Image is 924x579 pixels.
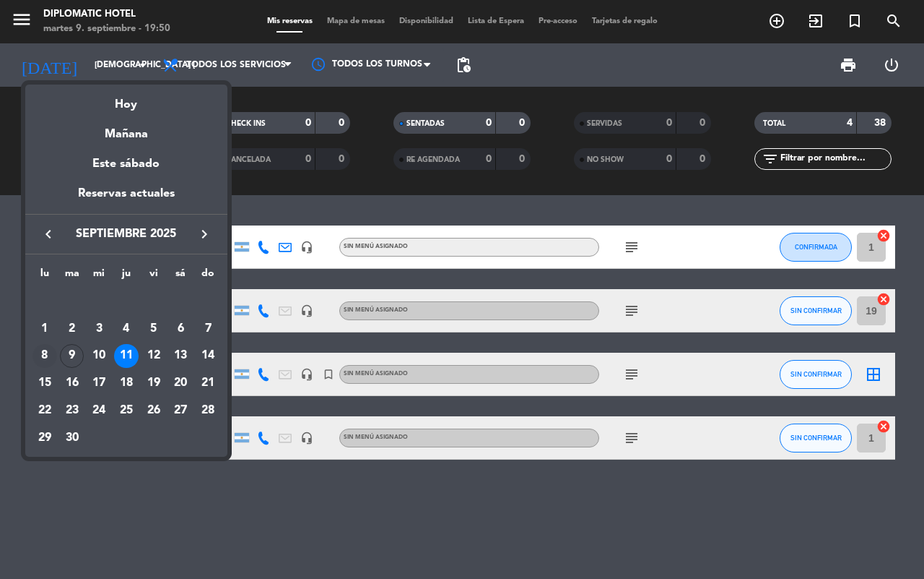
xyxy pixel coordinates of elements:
[141,344,166,369] div: 12
[25,85,227,114] div: Hoy
[32,344,57,369] div: 8
[60,398,84,423] div: 23
[168,344,193,369] div: 13
[196,317,220,341] div: 7
[40,226,57,243] i: keyboard_arrow_left
[196,398,220,423] div: 28
[113,315,140,343] td: 4 de septiembre de 2025
[168,371,193,395] div: 20
[31,397,58,424] td: 22 de septiembre de 2025
[140,369,167,397] td: 19 de septiembre de 2025
[31,265,58,288] th: lunes
[114,371,139,395] div: 18
[61,225,191,244] span: septiembre 2025
[35,225,61,244] button: keyboard_arrow_left
[114,317,139,341] div: 4
[25,114,227,144] div: Mañana
[167,265,195,288] th: sábado
[58,315,86,343] td: 2 de septiembre de 2025
[194,343,222,370] td: 14 de septiembre de 2025
[140,265,167,288] th: viernes
[58,397,86,424] td: 23 de septiembre de 2025
[87,344,111,369] div: 10
[25,144,227,184] div: Este sábado
[85,369,113,397] td: 17 de septiembre de 2025
[167,397,195,424] td: 27 de septiembre de 2025
[194,369,222,397] td: 21 de septiembre de 2025
[58,343,86,370] td: 9 de septiembre de 2025
[32,426,57,450] div: 29
[31,424,58,452] td: 29 de septiembre de 2025
[113,369,140,397] td: 18 de septiembre de 2025
[32,317,57,341] div: 1
[196,371,220,395] div: 21
[87,398,111,423] div: 24
[25,184,227,214] div: Reservas actuales
[114,344,139,369] div: 11
[191,225,217,244] button: keyboard_arrow_right
[60,426,84,450] div: 30
[140,315,167,343] td: 5 de septiembre de 2025
[167,369,195,397] td: 20 de septiembre de 2025
[60,371,84,395] div: 16
[113,265,140,288] th: jueves
[87,317,111,341] div: 3
[167,343,195,370] td: 13 de septiembre de 2025
[196,344,220,369] div: 14
[31,369,58,397] td: 15 de septiembre de 2025
[31,288,222,315] td: SEP.
[168,398,193,423] div: 27
[32,398,57,423] div: 22
[167,315,195,343] td: 6 de septiembre de 2025
[194,397,222,424] td: 28 de septiembre de 2025
[113,343,140,370] td: 11 de septiembre de 2025
[32,371,57,395] div: 15
[31,315,58,343] td: 1 de septiembre de 2025
[141,371,166,395] div: 19
[85,315,113,343] td: 3 de septiembre de 2025
[60,344,84,369] div: 9
[58,424,86,452] td: 30 de septiembre de 2025
[31,343,58,370] td: 8 de septiembre de 2025
[141,398,166,423] div: 26
[194,265,222,288] th: domingo
[194,315,222,343] td: 7 de septiembre de 2025
[140,397,167,424] td: 26 de septiembre de 2025
[58,369,86,397] td: 16 de septiembre de 2025
[87,371,111,395] div: 17
[113,397,140,424] td: 25 de septiembre de 2025
[58,265,86,288] th: martes
[85,397,113,424] td: 24 de septiembre de 2025
[140,343,167,370] td: 12 de septiembre de 2025
[196,226,213,243] i: keyboard_arrow_right
[168,317,193,341] div: 6
[141,317,166,341] div: 5
[85,343,113,370] td: 10 de septiembre de 2025
[114,398,139,423] div: 25
[60,317,84,341] div: 2
[85,265,113,288] th: miércoles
